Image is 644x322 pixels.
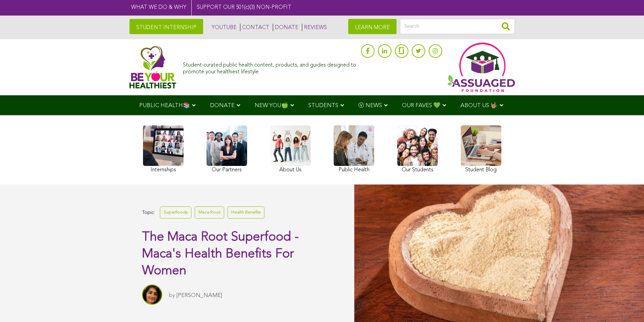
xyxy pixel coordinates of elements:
input: Search [400,19,515,34]
a: CONTACT [240,24,269,31]
a: REVIEWS [302,24,327,31]
a: Health Benefits [228,206,264,218]
span: STUDENTS [308,103,338,108]
span: by [169,293,175,298]
iframe: Chat Widget [610,290,644,322]
span: OUR FAVES 💚 [402,103,440,108]
span: PUBLIC HEALTH📚 [139,103,190,108]
img: Assuaged [129,46,176,89]
img: Sitara Darvish [142,284,162,305]
span: NEW YOU🍏 [255,103,288,108]
span: ABOUT US 🤟🏽 [460,103,498,108]
span: Ⓥ NEWS [358,103,382,108]
div: Navigation Menu [129,95,515,115]
a: Superfoods [160,206,191,218]
span: DONATE [210,103,235,108]
a: LEARN MORE [348,19,397,34]
a: YOUTUBE [210,24,237,31]
a: DONATE [273,24,299,31]
span: Topic: [142,208,155,217]
a: STUDENT INTERNSHIP [129,19,203,34]
a: [PERSON_NAME] [176,293,222,298]
img: Assuaged App [447,43,515,92]
span: The Maca Root Superfood - Maca's Health Benefits For Women [142,231,299,277]
a: Maca Root [195,206,224,218]
div: Student-curated public health content, products, and guides designed to promote your healthiest l... [183,59,357,75]
img: glassdoor [399,47,404,54]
